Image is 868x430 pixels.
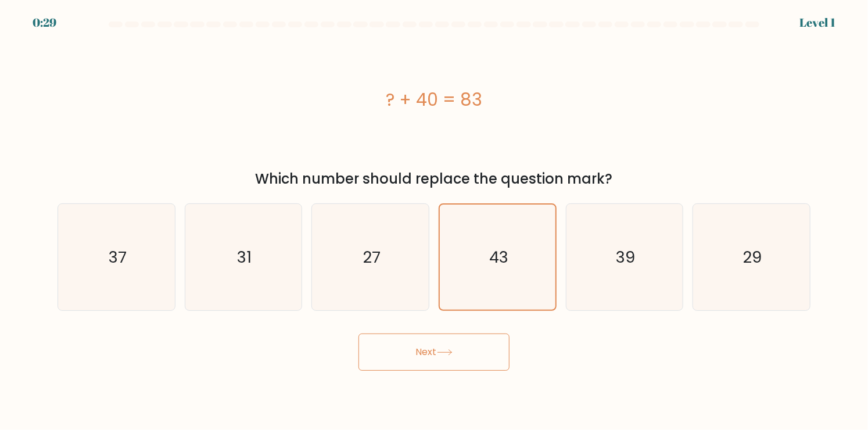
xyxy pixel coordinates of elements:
[33,14,56,31] div: 0:29
[64,169,804,189] div: Which number should replace the question mark?
[363,246,381,268] text: 27
[489,246,508,268] text: 43
[799,14,835,31] div: Level 1
[58,87,810,113] div: ? + 40 = 83
[743,246,762,268] text: 29
[358,334,510,371] button: Next
[237,246,252,268] text: 31
[109,246,127,268] text: 37
[616,246,635,268] text: 39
